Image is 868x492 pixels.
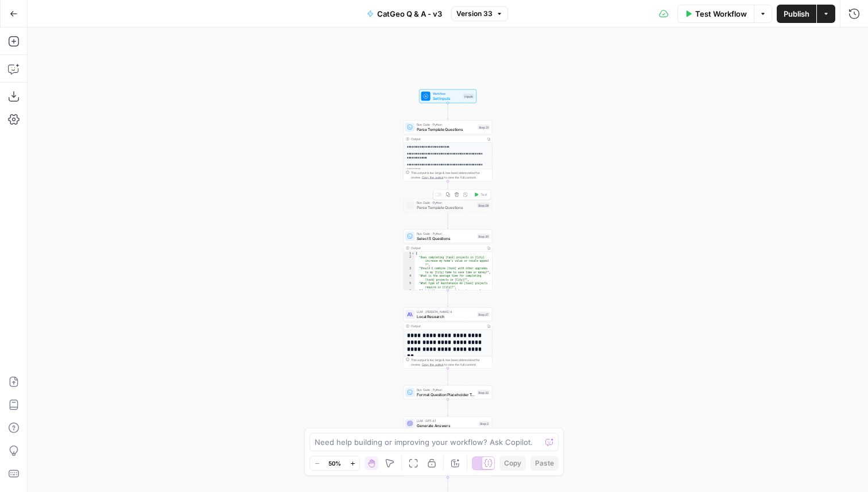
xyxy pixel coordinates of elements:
[417,122,475,127] span: Run Code · Python
[480,192,487,197] span: Test
[404,289,415,297] div: 6
[479,421,490,426] div: Step 2
[328,459,341,468] span: 50%
[411,324,483,328] div: Output
[447,290,449,307] g: Edge from step_30 to step_27
[433,91,462,96] span: Workflow
[422,176,444,179] span: Copy the output
[404,282,415,289] div: 5
[451,6,508,21] button: Version 33
[417,126,475,132] span: Parse Template Questions
[784,8,809,20] span: Publish
[411,137,483,141] div: Output
[417,419,476,423] span: LLM · GPT-4.1
[417,392,475,397] span: Format Question Placeholder Text
[422,363,444,366] span: Copy the output
[404,230,493,290] div: Run Code · PythonSelect 5 QuestionsStep 30Output[ "Does completing [task] projects in [City] incr...
[404,252,415,256] div: 1
[411,358,490,367] div: This output is too large & has been abbreviated for review. to view the full content.
[417,423,476,428] span: Generate Answers
[417,235,475,241] span: Select 5 Questions
[404,90,493,103] div: WorkflowSet InputsInputs
[456,9,493,19] span: Version 33
[677,5,754,23] button: Test Workflow
[477,203,490,208] div: Step 29
[478,125,490,130] div: Step 31
[417,200,475,205] span: Run Code · Python
[412,252,415,256] span: Toggle code folding, rows 1 through 7
[377,8,442,20] span: CatGeo Q & A - v3
[447,400,449,416] g: Edge from step_32 to step_2
[404,274,415,282] div: 4
[447,369,449,385] g: Edge from step_27 to step_32
[404,386,493,400] div: Run Code · PythonFormat Question Placeholder TextStep 32
[477,312,490,317] div: Step 27
[777,5,816,23] button: Publish
[447,103,449,120] g: Edge from start to step_31
[417,231,475,236] span: Run Code · Python
[433,95,462,101] span: Set Inputs
[417,313,475,319] span: Local Research
[404,255,415,267] div: 2
[477,390,490,395] div: Step 32
[411,171,490,180] div: This output is too large & has been abbreviated for review. to view the full content.
[411,246,483,250] div: Output
[472,191,490,199] button: Test
[417,388,475,392] span: Run Code · Python
[695,8,747,20] span: Test Workflow
[417,204,475,210] span: Parse Template Questions
[477,234,490,239] div: Step 30
[404,199,493,212] div: Run Code · PythonParse Template QuestionsStep 29Test
[360,5,449,23] button: CatGeo Q & A - v3
[417,309,475,314] span: LLM · [PERSON_NAME] 4
[504,458,521,468] span: Copy
[530,456,559,471] button: Paste
[499,456,526,471] button: Copy
[447,181,449,198] g: Edge from step_31 to step_29
[463,94,474,99] div: Inputs
[404,267,415,274] div: 3
[535,458,554,468] span: Paste
[447,212,449,229] g: Edge from step_29 to step_30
